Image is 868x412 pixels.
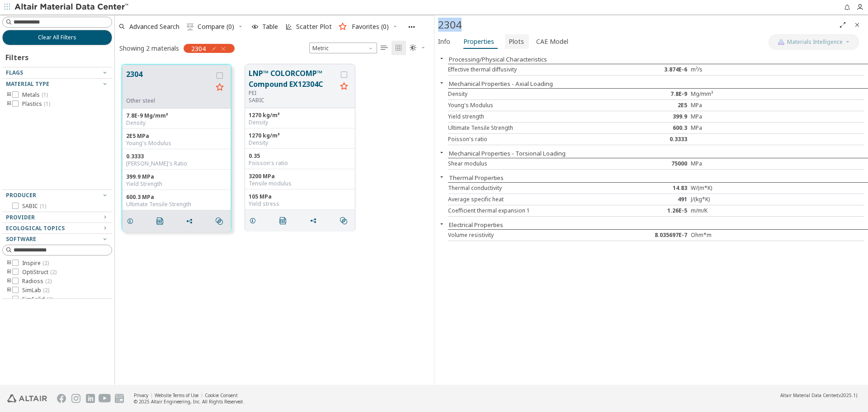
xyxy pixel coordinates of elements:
[434,149,449,156] button: Close
[249,90,337,97] div: PEI
[434,220,449,227] button: Close
[115,57,434,385] div: grid
[212,212,231,230] button: Similar search
[126,201,227,208] div: Ultimate Tensile Strength
[778,38,785,46] img: AI Copilot
[449,149,566,157] button: Mechanical Properties - Torsional Loading
[622,90,691,98] div: 7.8E-9
[622,160,691,167] div: 75000
[6,213,35,221] span: Provider
[622,124,691,132] div: 600.3
[691,113,760,120] div: MPa
[691,124,760,132] div: MPa
[448,207,622,214] div: Coefficient thermal expansion 1
[126,97,212,104] div: Other steel
[2,212,112,223] button: Provider
[249,173,351,180] div: 3200 MPa
[279,217,287,224] i: 
[50,268,57,276] span: ( 2 )
[448,102,622,109] div: Young's Modulus
[850,18,864,32] button: Close
[45,277,52,285] span: ( 2 )
[216,218,223,225] i: 
[6,191,36,199] span: Producer
[6,100,12,108] i: toogle group
[438,34,450,49] span: Info
[129,24,179,30] span: Advanced Search
[187,23,194,30] i: 
[38,34,76,41] span: Clear All Filters
[448,124,622,132] div: Ultimate Tensile Strength
[448,232,622,239] div: Volume resistivity
[448,136,622,143] div: Poisson's ratio
[249,139,351,147] div: Density
[22,278,52,285] span: Radioss
[392,41,406,55] button: Tile View
[249,152,351,160] div: 0.35
[42,259,49,267] span: ( 2 )
[126,119,227,127] div: Density
[2,30,112,45] button: Clear All Filters
[622,102,691,109] div: 2E5
[769,34,859,50] button: AI CopilotMaterials Intelligence
[126,140,227,147] div: Young's Modulus
[6,80,49,88] span: Material Type
[691,232,760,239] div: Ohm*m
[6,235,36,243] span: Software
[262,24,278,30] span: Table
[622,196,691,203] div: 491
[44,100,50,108] span: ( 1 )
[787,38,843,46] span: Materials Intelligence
[377,41,392,55] button: Table View
[434,79,449,86] button: Close
[22,260,49,267] span: Inspire
[152,212,171,230] button: PDF Download
[6,91,12,99] i: toogle group
[434,173,449,180] button: Close
[2,190,112,201] button: Producer
[448,90,622,98] div: Density
[249,200,351,208] div: Yield stress
[381,44,388,52] i: 
[438,18,835,32] div: 2304
[448,113,622,120] div: Yield strength
[249,68,337,90] button: LNP™ COLORCOMP™ Compound EX12304C
[448,66,622,73] div: Effective thermal diffusivity
[6,260,12,267] i: toogle group
[182,212,201,230] button: Share
[126,194,227,201] div: 600.3 MPa
[126,133,227,140] div: 2E5 MPa
[134,392,148,398] a: Privacy
[43,286,49,294] span: ( 2 )
[126,160,227,167] div: [PERSON_NAME]'s Ratio
[191,44,206,52] span: 2304
[337,80,351,94] button: Favorite
[306,212,325,230] button: Share
[2,67,112,78] button: Flags
[691,90,760,98] div: Mg/mm³
[249,180,351,187] div: Tensile modulus
[622,185,691,192] div: 14.83
[691,196,760,203] div: J/(kg*K)
[2,223,112,234] button: Ecological Topics
[126,173,227,180] div: 399.9 MPa
[155,392,198,398] a: Website Terms of Use
[6,69,23,76] span: Flags
[835,18,850,32] button: Full Screen
[296,24,332,30] span: Scatter Plot
[309,43,377,53] span: Metric
[6,287,12,294] i: toogle group
[22,287,49,294] span: SimLab
[395,44,402,52] i: 
[780,392,837,398] span: Altair Material Data Center
[245,212,264,230] button: Details
[22,203,46,210] span: SABIC
[309,43,377,53] div: Unit System
[119,44,179,52] div: Showing 2 materials
[126,69,212,97] button: 2304
[622,232,691,239] div: 8.035697E-7
[198,24,234,30] span: Compare (0)
[622,113,691,120] div: 399.9
[691,207,760,214] div: m/m/K
[448,196,622,203] div: Average specific heat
